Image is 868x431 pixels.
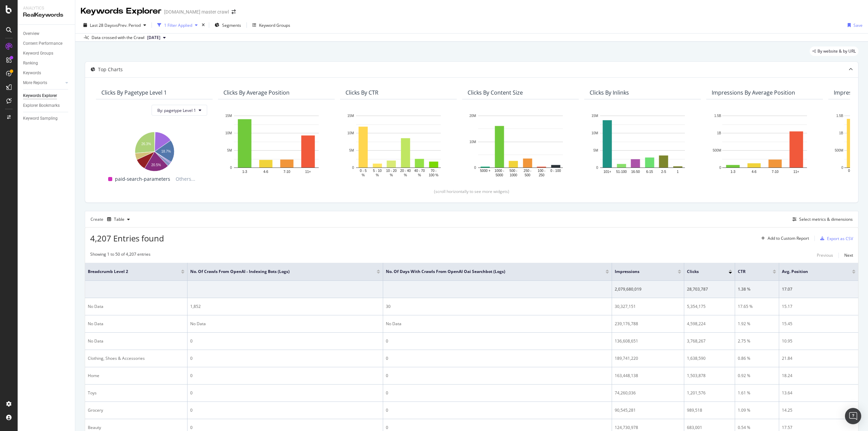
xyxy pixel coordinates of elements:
div: Keywords [23,70,41,77]
button: By: pagetype Level 1 [152,105,207,116]
div: Impressions By Average Position [712,89,795,96]
button: [DATE] [144,34,169,42]
text: 20 - 40 [400,169,411,173]
a: Keyword Groups [23,50,70,57]
div: Toys [88,390,184,396]
div: Keywords Explorer [81,5,161,17]
div: 13.64 [782,390,855,396]
div: 989,518 [687,407,732,413]
a: Keyword Sampling [23,115,70,122]
text: 5 - 10 [373,169,382,173]
span: By website & by URL [817,49,856,53]
div: 18.24 [782,373,855,379]
div: 15.45 [782,321,855,327]
div: Export as CSV [827,236,853,241]
div: legacy label [810,46,859,56]
span: vs Prev. Period [114,22,141,28]
div: 0 [386,355,609,361]
text: 26.3% [141,142,151,146]
text: 1B [717,131,722,135]
text: 5M [593,149,598,152]
div: Beauty [88,425,184,431]
text: 0 [230,166,232,170]
svg: A chart. [468,112,573,178]
div: Grocery [88,407,184,413]
div: 30,327,151 [615,303,681,310]
div: 90,545,281 [615,407,681,413]
svg: A chart. [346,112,451,178]
div: No Data [88,338,184,344]
div: 2.75 % [738,338,776,344]
div: 74,260,036 [615,390,681,396]
text: 5000 + [480,169,491,173]
text: 250 [539,173,545,177]
text: 40 - 70 [414,169,425,173]
text: 0 - 5 [360,169,367,173]
div: RealKeywords [23,11,70,19]
div: Keywords Explorer [23,92,57,99]
div: 683,001 [687,425,732,431]
text: 6-15 [646,170,653,174]
text: 11+ [305,170,311,174]
text: 0 - 5 [848,169,855,173]
span: Last 28 Days [90,22,114,28]
div: A chart. [590,112,695,178]
span: CTR [738,269,763,275]
span: Avg. Position [782,269,842,275]
div: Add to Custom Report [768,236,809,240]
div: Content Performance [23,40,62,47]
button: Save [845,20,863,31]
text: 500M [835,149,843,152]
div: Select metrics & dimensions [799,216,853,222]
div: No Data [190,321,380,327]
div: Keyword Groups [23,50,53,57]
div: Clothing, Shoes & Accessories [88,355,184,361]
text: % [404,173,407,177]
div: 0 [386,373,609,379]
span: paid-search-parameters [115,175,170,183]
span: No. of Days with Crawls from OpenAI Oai Searchbot (Logs) [386,269,595,275]
text: 4-6 [263,170,269,174]
div: 0 [190,355,380,361]
text: % [362,173,365,177]
a: Overview [23,30,70,37]
div: Clicks By CTR [346,89,378,96]
div: A chart. [101,129,207,172]
div: 124,730,978 [615,425,681,431]
text: 7-10 [772,170,778,174]
div: Previous [817,252,833,258]
button: Add to Custom Report [758,233,809,244]
div: Analytics [23,5,70,11]
text: 20.5% [151,163,161,167]
div: Clicks By Inlinks [590,89,629,96]
div: 1,201,576 [687,390,732,396]
div: Ranking [23,60,38,67]
text: 70 - [431,169,436,173]
text: 500M [713,149,721,152]
div: Data crossed with the Crawl [92,35,144,41]
div: Create [91,214,133,225]
text: 1000 [510,173,517,177]
a: Content Performance [23,40,70,47]
div: 0 [190,338,380,344]
span: 4,207 Entries found [90,233,164,244]
text: 7-10 [283,170,290,174]
div: Next [844,252,853,258]
div: 0.92 % [738,373,776,379]
text: 1 [677,170,679,174]
text: 100 % [429,173,438,177]
svg: A chart. [712,112,817,178]
span: Breadcrumb Level 2 [88,269,171,275]
div: 28,703,787 [687,286,732,292]
div: 4,598,224 [687,321,732,327]
div: 189,741,220 [615,355,681,361]
text: 101+ [604,170,611,174]
div: 0 [190,425,380,431]
div: More Reports [23,79,47,86]
span: Impressions [615,269,668,275]
text: % [376,173,379,177]
div: Keyword Sampling [23,115,58,122]
text: % [390,173,393,177]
